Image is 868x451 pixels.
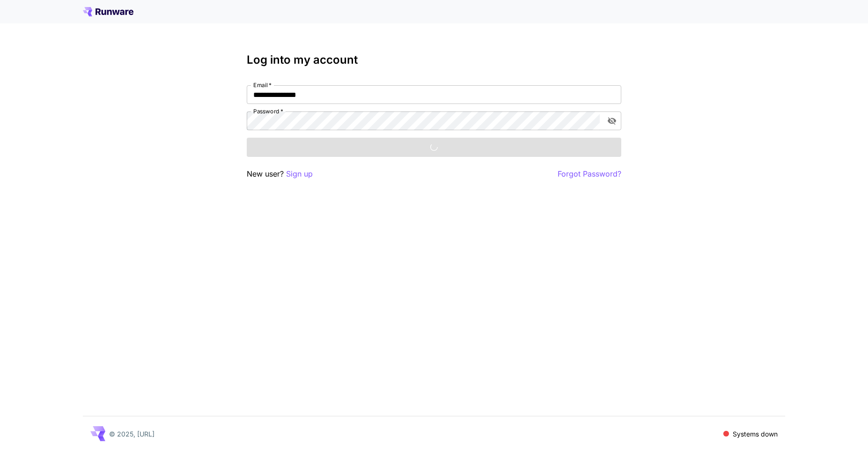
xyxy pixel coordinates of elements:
p: Systems down [733,429,778,439]
p: © 2025, [URL] [109,429,154,439]
h3: Log into my account [247,53,621,67]
button: Sign up [286,168,313,180]
button: Forgot Password? [558,168,621,180]
label: Email [253,81,272,89]
p: New user? [247,168,313,180]
label: Password [253,107,283,115]
button: toggle password visibility [603,112,620,129]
